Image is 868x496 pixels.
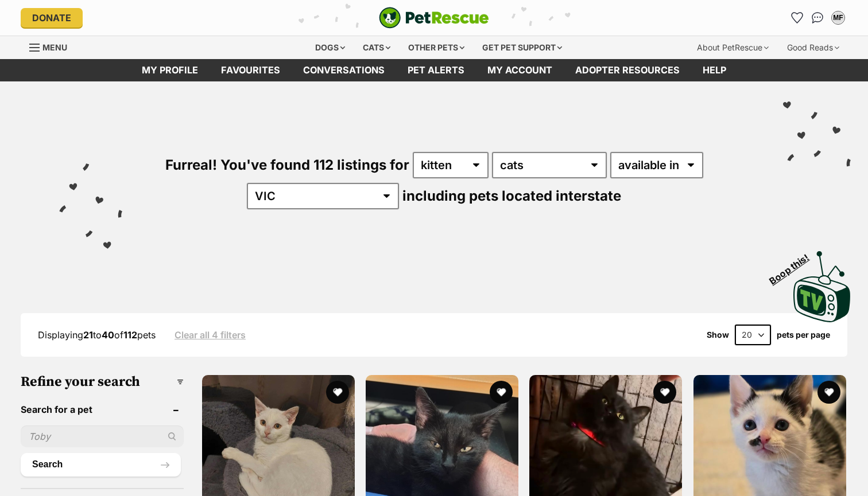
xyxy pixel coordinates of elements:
button: favourite [490,381,513,404]
a: conversations [292,59,396,81]
div: MF [832,12,844,24]
a: Adopter resources [564,59,691,81]
a: Pet alerts [396,59,476,81]
div: Get pet support [474,36,570,59]
a: Favourites [210,59,292,81]
span: including pets located interstate [402,188,621,204]
a: My profile [130,59,210,81]
a: Favourites [788,9,806,27]
div: Other pets [400,36,472,59]
ul: Account quick links [788,9,847,27]
span: Furreal! You've found 112 listings for [165,157,409,173]
img: logo-cat-932fe2b9b8326f06289b0f2fb663e598f794de774fb13d1741a6617ecf9a85b4.svg [379,7,489,29]
a: Menu [29,36,75,57]
div: Cats [355,36,398,59]
strong: 40 [102,329,114,341]
div: Dogs [307,36,353,59]
a: My account [476,59,564,81]
strong: 21 [83,329,93,341]
button: My account [829,9,847,27]
a: Boop this! [793,241,851,325]
span: Displaying to of pets [38,329,156,341]
button: Search [21,453,181,476]
a: Help [691,59,738,81]
a: PetRescue [379,7,489,29]
a: Donate [21,8,83,28]
strong: 112 [123,329,137,341]
a: Conversations [808,9,827,27]
img: PetRescue TV logo [793,251,851,322]
img: chat-41dd97257d64d25036548639549fe6c8038ab92f7586957e7f3b1b290dea8141.svg [812,12,824,24]
header: Search for a pet [21,404,184,415]
div: Good Reads [779,36,847,59]
button: favourite [654,381,677,404]
input: Toby [21,425,184,447]
div: About PetRescue [689,36,777,59]
button: favourite [326,381,349,404]
a: Clear all 4 filters [175,330,246,340]
span: Show [707,330,729,339]
button: favourite [817,381,840,404]
span: Boop this! [768,245,820,286]
label: pets per page [777,330,830,339]
h3: Refine your search [21,374,184,390]
span: Menu [42,42,67,52]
